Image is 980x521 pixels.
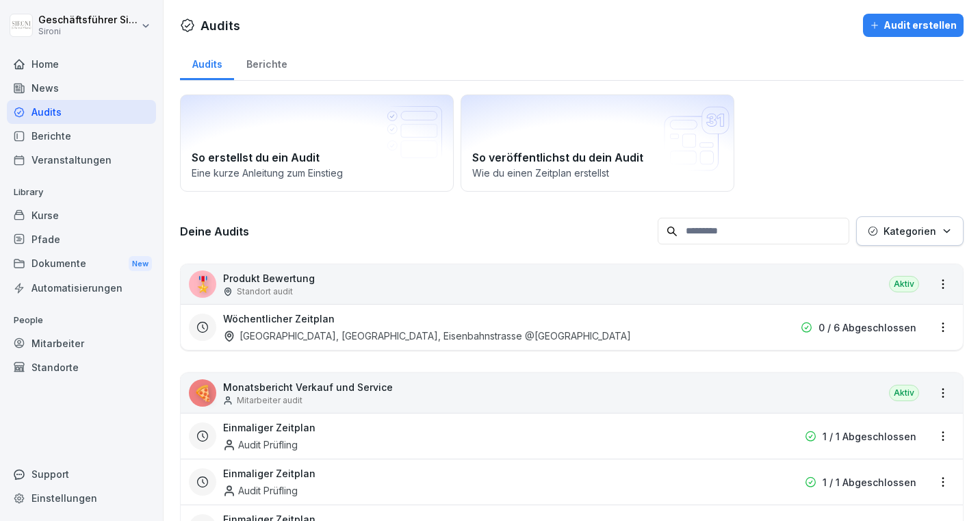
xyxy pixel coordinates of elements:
[856,216,964,246] button: Kategorien
[223,483,298,498] div: Audit Prüfling
[863,14,964,37] button: Audit erstellen
[889,276,919,292] div: Aktiv
[823,429,916,444] p: 1 / 1 Abgeschlossen
[7,355,156,379] a: Standorte
[7,148,156,172] a: Veranstaltungen
[461,94,734,192] a: So veröffentlichst du dein AuditWie du einen Zeitplan erstellst
[7,462,156,486] div: Support
[7,124,156,148] a: Berichte
[223,420,315,435] h3: Einmaliger Zeitplan
[180,45,234,80] a: Audits
[180,94,454,192] a: So erstellst du ein AuditEine kurze Anleitung zum Einstieg
[7,100,156,124] a: Audits
[223,329,631,343] div: [GEOGRAPHIC_DATA], [GEOGRAPHIC_DATA], Eisenbahnstrasse @[GEOGRAPHIC_DATA]
[889,385,919,401] div: Aktiv
[223,271,315,285] p: Produkt Bewertung
[237,285,293,298] p: Standort audit
[818,320,916,335] p: 0 / 6 Abgeschlossen
[7,52,156,76] a: Home
[201,16,240,35] h1: Audits
[7,251,156,277] a: DokumenteNew
[7,276,156,300] a: Automatisierungen
[823,475,916,490] p: 1 / 1 Abgeschlossen
[223,437,298,452] div: Audit Prüfling
[884,224,936,238] p: Kategorien
[38,14,138,26] p: Geschäftsführer Sironi
[237,394,302,407] p: Mitarbeiter audit
[234,45,299,80] a: Berichte
[7,251,156,277] div: Dokumente
[7,76,156,100] a: News
[189,379,216,407] div: 🍕
[870,18,957,33] div: Audit erstellen
[223,312,335,326] h3: Wöchentlicher Zeitplan
[189,270,216,298] div: 🎖️
[129,256,152,272] div: New
[7,486,156,510] a: Einstellungen
[223,380,393,394] p: Monatsbericht Verkauf und Service
[472,166,723,180] p: Wie du einen Zeitplan erstellst
[192,166,442,180] p: Eine kurze Anleitung zum Einstieg
[7,309,156,331] p: People
[472,149,723,166] h2: So veröffentlichst du dein Audit
[180,224,651,239] h3: Deine Audits
[223,466,315,481] h3: Einmaliger Zeitplan
[7,331,156,355] a: Mitarbeiter
[192,149,442,166] h2: So erstellst du ein Audit
[7,227,156,251] a: Pfade
[7,181,156,203] p: Library
[38,27,138,36] p: Sironi
[7,203,156,227] a: Kurse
